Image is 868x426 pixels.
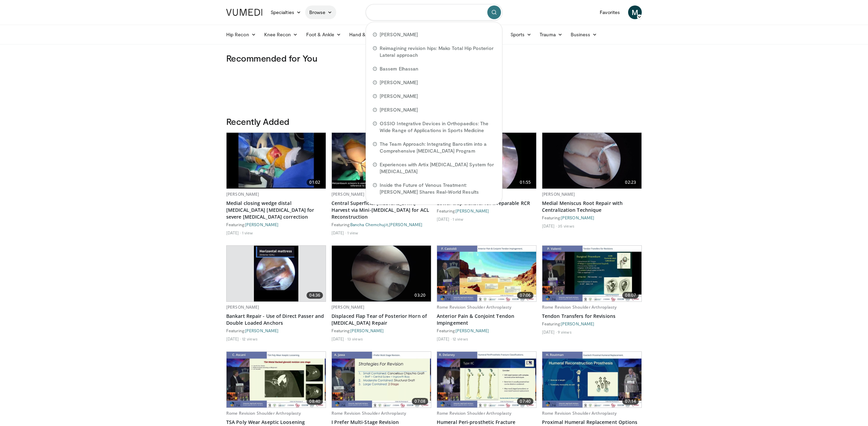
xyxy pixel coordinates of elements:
span: The Team Approach: Integrating Barostim into a Comprehensive [MEDICAL_DATA] Program [380,141,495,154]
img: 926032fc-011e-4e04-90f2-afa899d7eae5.620x360_q85_upscale.jpg [542,133,641,189]
span: 07:40 [517,398,533,405]
li: [DATE] [542,223,557,229]
div: Featuring: [542,321,642,326]
span: [PERSON_NAME] [380,93,418,100]
div: Featuring: [226,328,326,333]
a: Medial Meniscus Root Repair with Centralization Technique [542,200,642,214]
h3: Recommended for You [226,53,642,64]
span: 07:06 [517,292,533,299]
span: 01:02 [307,179,323,186]
a: Central Superficial [MEDICAL_DATA] Harvest via Mini-[MEDICAL_DATA] for ACL Reconstruction [331,200,431,220]
li: 1 view [242,230,253,235]
li: 12 views [242,336,258,341]
img: cfc6777c-702f-498d-8b3b-e591ec8ef578.620x360_q85_upscale.jpg [332,133,431,189]
a: [PERSON_NAME] [456,208,489,213]
span: 07:14 [622,398,639,405]
span: Experiences with Artix [MEDICAL_DATA] System for [MEDICAL_DATA] [380,161,495,175]
img: c89197b7-361e-43d5-a86e-0b48a5cfb5ba.620x360_q85_upscale.jpg [437,352,536,408]
img: cd449402-123d-47f7-b112-52d159f17939.620x360_q85_upscale.jpg [254,246,299,301]
li: 1 view [452,216,464,222]
a: Bancha Chernchujit [350,222,388,227]
a: Anterior Pain & Conjoint Tendon Impingement [437,313,537,326]
h3: Recently Added [226,116,642,127]
li: [DATE] [331,336,346,341]
li: [DATE] [226,230,241,235]
div: Featuring: [437,208,537,214]
a: 08:07 [542,246,641,301]
a: [PERSON_NAME] [245,328,279,333]
li: 13 views [347,336,363,341]
li: 35 views [558,223,574,229]
a: 07:08 [332,352,431,408]
a: Foot & Ankle [302,28,345,41]
a: [PERSON_NAME] [389,222,422,227]
div: Featuring: [331,328,431,333]
a: Rome Revision Shoulder Arthroplasty [331,410,406,416]
li: [DATE] [226,336,241,341]
a: Rome Revision Shoulder Arthroplasty [226,410,301,416]
input: Search topics, interventions [366,4,502,21]
a: Hip Recon [222,28,260,41]
a: Rome Revision Shoulder Arthroplasty [437,304,511,310]
a: Favorites [596,5,624,19]
li: 12 views [452,336,468,341]
a: Rome Revision Shoulder Arthroplasty [542,304,616,310]
div: Featuring: [226,222,326,227]
a: [PERSON_NAME] [350,328,384,333]
a: [PERSON_NAME] [331,304,365,310]
span: [PERSON_NAME] [380,106,418,113]
a: [PERSON_NAME] [226,304,259,310]
img: f121adf3-8f2a-432a-ab04-b981073a2ae5.620x360_q85_upscale.jpg [542,246,641,301]
a: 08:40 [227,352,326,408]
span: [PERSON_NAME] [380,79,418,86]
li: [DATE] [542,329,557,335]
li: [DATE] [437,216,451,222]
a: Rome Revision Shoulder Arthroplasty [542,410,616,416]
span: Reimagining revision hips: Mako Total Hip Posterior Lateral approach [380,45,495,59]
a: [PERSON_NAME] [226,191,259,197]
a: 03:20 [332,246,431,301]
a: Trauma [535,28,567,41]
li: [DATE] [437,336,451,341]
div: Featuring: [542,215,642,220]
a: I Prefer Multi-Stage Revision [331,419,431,426]
a: Specialties [267,5,305,19]
a: Displaced Flap Tear of Posterior Horn of [MEDICAL_DATA] Repair [331,313,431,326]
span: Bassem Elhassan [380,65,418,72]
div: Featuring: , [331,222,431,227]
span: 08:07 [622,292,639,299]
a: Browse [305,5,337,19]
img: c6cb25e7-65c5-44c5-97d3-ef37257cdbff.620x360_q85_upscale.jpg [227,133,326,189]
a: [PERSON_NAME] [561,215,594,220]
li: 1 view [347,230,358,235]
span: Inside the Future of Venous Treatment: [PERSON_NAME] Shares Real-World Results [380,182,495,195]
span: OSSIO Integrative Devices in Orthopaedics: The Wide Range of Applications in Sports Medicine [380,120,495,134]
img: 3d690308-9757-4d1f-b0cf-d2daa646b20c.620x360_q85_upscale.jpg [542,352,641,408]
a: Medial closing wedge distal [MEDICAL_DATA] [MEDICAL_DATA] for severe [MEDICAL_DATA] correction [226,200,326,220]
a: [PERSON_NAME] [245,222,279,227]
span: 04:36 [307,292,323,299]
a: Tendon Transfers for Revisions [542,313,642,320]
a: Business [567,28,601,41]
a: Knee Recon [260,28,302,41]
img: 8037028b-5014-4d38-9a8c-71d966c81743.620x360_q85_upscale.jpg [437,246,536,301]
span: 07:08 [412,398,428,405]
div: Featuring: [437,328,537,333]
li: [DATE] [331,230,346,235]
a: 07:40 [437,352,536,408]
a: M [628,5,642,19]
span: 01:55 [517,179,533,186]
span: 08:40 [307,398,323,405]
a: 01:02 [227,133,326,189]
span: 03:20 [412,292,428,299]
a: 07:06 [437,246,536,301]
a: [PERSON_NAME] [542,191,575,197]
a: 07:14 [542,352,641,408]
a: 04:36 [227,246,326,301]
a: Hand & Wrist [345,28,389,41]
a: [PERSON_NAME] [561,321,594,326]
a: Rome Revision Shoulder Arthroplasty [437,410,511,416]
img: 2649116b-05f8-405c-a48f-a284a947b030.620x360_q85_upscale.jpg [332,246,431,301]
img: a3fe917b-418f-4b37-ad2e-b0d12482d850.620x360_q85_upscale.jpg [332,352,431,408]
